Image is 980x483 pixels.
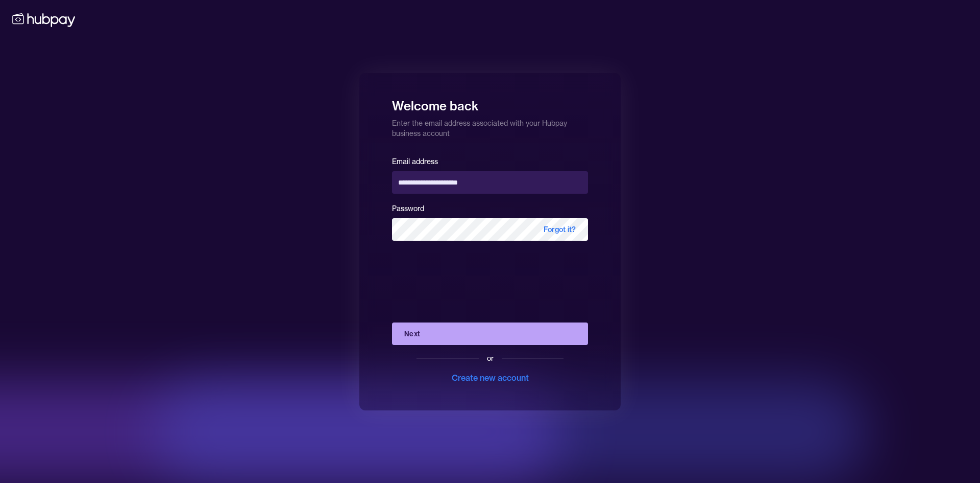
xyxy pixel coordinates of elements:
[392,204,424,213] label: Password
[392,114,588,139] p: Enter the email address associated with your Hubpay business account
[392,91,588,114] h1: Welcome back
[392,323,588,345] button: Next
[392,157,438,166] label: Email address
[487,353,494,363] div: or
[452,372,529,384] div: Create new account
[531,218,588,241] span: Forgot it?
